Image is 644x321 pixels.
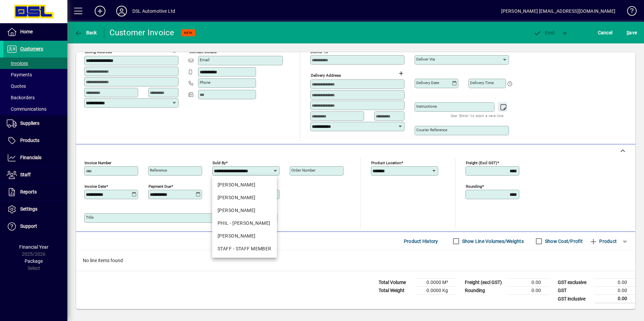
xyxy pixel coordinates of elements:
[150,168,167,173] mat-label: Reference
[20,155,41,160] span: Financials
[7,95,35,100] span: Backorders
[3,201,67,218] a: Settings
[212,204,277,217] mat-option: ERIC - Eric Liddington
[169,44,180,55] button: Copy to Delivery address
[466,184,482,189] mat-label: Rounding
[371,160,401,165] mat-label: Product location
[533,30,555,35] span: ost
[3,103,67,115] a: Communications
[598,27,613,38] span: Cancel
[596,27,614,39] button: Cancel
[212,191,277,204] mat-option: CHRISTINE - Christine Mulholland
[395,68,406,79] button: Choose address
[461,287,509,295] td: Rounding
[589,236,617,247] span: Product
[20,172,31,177] span: Staff
[554,279,595,287] td: GST exclusive
[20,223,37,229] span: Support
[626,27,637,38] span: ave
[451,112,504,119] mat-hint: Use 'Enter' to start a new line
[212,229,277,242] mat-option: Scott - Scott A
[3,58,67,69] a: Invoices
[7,72,32,77] span: Payments
[25,258,43,264] span: Package
[375,287,416,295] td: Total Weight
[622,1,636,23] a: Knowledge Base
[212,178,277,191] mat-option: BRENT - B G
[200,80,211,85] mat-label: Phone
[530,27,558,39] button: Post
[416,279,456,287] td: 0.0000 M³
[509,287,549,295] td: 0.00
[20,189,37,194] span: Reports
[466,160,497,165] mat-label: Freight (excl GST)
[461,279,509,287] td: Freight (excl GST)
[554,287,595,295] td: GST
[375,279,416,287] td: Total Volume
[595,295,635,303] td: 0.00
[3,184,67,201] a: Reports
[85,184,106,189] mat-label: Invoice date
[595,279,635,287] td: 0.00
[461,238,524,245] label: Show Line Volumes/Weights
[416,80,439,85] mat-label: Delivery date
[86,215,94,220] mat-label: Title
[554,295,595,303] td: GST inclusive
[20,138,39,143] span: Products
[218,233,271,240] div: [PERSON_NAME]
[3,218,67,235] a: Support
[218,245,271,252] div: STAFF - STAFF MEMBER
[291,168,316,173] mat-label: Order number
[3,92,67,103] a: Backorders
[3,167,67,183] a: Staff
[20,206,37,212] span: Settings
[20,120,39,126] span: Suppliers
[111,5,132,17] button: Profile
[416,57,435,62] mat-label: Deliver via
[74,30,97,35] span: Back
[3,132,67,149] a: Products
[470,80,494,85] mat-label: Delivery time
[218,181,271,188] div: [PERSON_NAME]
[20,46,43,51] span: Customers
[626,30,629,35] span: S
[7,83,26,89] span: Quotes
[218,194,271,201] div: [PERSON_NAME]
[3,80,67,92] a: Quotes
[212,217,277,229] mat-option: PHIL - Phil Rose
[3,24,67,40] a: Home
[109,27,174,38] div: Customer Invoice
[3,69,67,80] a: Payments
[213,160,226,165] mat-label: Sold by
[7,106,46,112] span: Communications
[416,128,447,132] mat-label: Courier Reference
[67,27,104,39] app-page-header-button: Back
[501,6,615,16] div: [PERSON_NAME] [EMAIL_ADDRESS][DOMAIN_NAME]
[20,29,33,34] span: Home
[3,149,67,166] a: Financials
[625,27,639,39] button: Save
[85,160,111,165] mat-label: Invoice number
[404,236,438,247] span: Product History
[73,27,99,39] button: Back
[544,238,583,245] label: Show Cost/Profit
[545,30,548,35] span: P
[7,61,28,66] span: Invoices
[401,235,441,247] button: Product History
[149,184,171,189] mat-label: Payment due
[212,242,277,255] mat-option: STAFF - STAFF MEMBER
[76,250,635,271] div: No line items found
[509,279,549,287] td: 0.00
[19,244,49,250] span: Financial Year
[184,31,192,35] span: NEW
[218,207,271,214] div: [PERSON_NAME]
[218,220,271,227] div: PHIL - [PERSON_NAME]
[416,287,456,295] td: 0.0000 Kg
[3,115,67,132] a: Suppliers
[416,104,437,109] mat-label: Instructions
[132,6,175,16] div: DSL Automotive Ltd
[200,58,210,62] mat-label: Email
[159,44,169,55] a: View on map
[595,287,635,295] td: 0.00
[89,5,111,17] button: Add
